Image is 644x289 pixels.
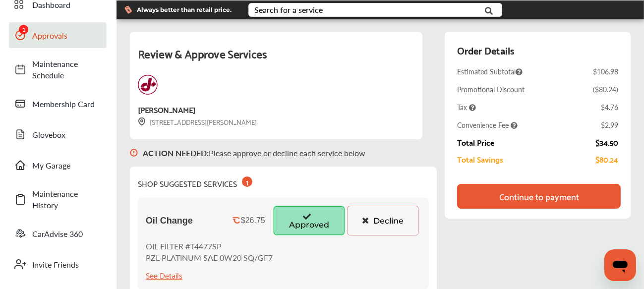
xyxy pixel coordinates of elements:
[457,120,518,130] span: Convenience Fee
[32,129,102,140] span: Glovebox
[32,160,102,171] span: My Garage
[32,188,102,211] span: Maintenance History
[9,91,107,116] a: Membership Card
[146,240,273,252] p: OIL FILTER #T4477SP
[601,102,618,112] div: $4.76
[593,84,618,94] div: ( $80.24 )
[124,5,132,14] img: dollor_label_vector.a70140d1.svg
[130,139,138,167] img: svg+xml;base64,PHN2ZyB3aWR0aD0iMTYiIGhlaWdodD0iMTciIHZpZXdCb3g9IjAgMCAxNiAxNyIgZmlsbD0ibm9uZSIgeG...
[499,191,579,201] div: Continue to payment
[138,117,146,126] img: svg+xml;base64,PHN2ZyB3aWR0aD0iMTYiIGhlaWdodD0iMTciIHZpZXdCb3g9IjAgMCAxNiAxNyIgZmlsbD0ibm9uZSIgeG...
[242,176,252,187] div: 1
[143,147,209,159] b: ACTION NEEDED :
[32,228,102,239] span: CarAdvise 360
[32,58,102,81] span: Maintenance Schedule
[457,42,514,58] div: Order Details
[32,259,102,270] span: Invite Friends
[146,216,193,226] span: Oil Change
[138,116,257,127] div: [STREET_ADDRESS][PERSON_NAME]
[9,53,107,86] a: Maintenance Schedule
[593,66,618,76] div: $106.98
[601,120,618,130] div: $2.99
[241,216,265,225] div: $26.75
[595,138,618,147] div: $34.50
[9,183,107,216] a: Maintenance History
[457,102,476,112] span: Tax
[32,98,102,110] span: Membership Card
[254,6,323,14] div: Search for a service
[273,206,345,235] button: Approved
[138,44,415,75] div: Review & Approve Services
[595,155,618,164] div: $80.24
[137,7,232,13] span: Always better than retail price.
[457,155,503,164] div: Total Savings
[138,103,196,116] div: [PERSON_NAME]
[146,252,273,263] p: PZL PLATINUM SAE 0W20 SQ/GF7
[32,30,102,41] span: Approvals
[9,251,107,277] a: Invite Friends
[457,138,494,147] div: Total Price
[347,206,419,235] button: Decline
[138,174,252,190] div: SHOP SUGGESTED SERVICES
[9,221,107,246] a: CarAdvise 360
[457,66,523,76] span: Estimated Subtotal
[604,249,636,281] iframe: Button to launch messaging window
[146,268,182,282] div: See Details
[9,121,107,147] a: Glovebox
[9,22,107,48] a: Approvals
[143,147,365,159] p: Please approve or decline each service below
[9,152,107,178] a: My Garage
[138,75,158,95] img: logo-jiffylube.png
[457,84,525,94] div: Promotional Discount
